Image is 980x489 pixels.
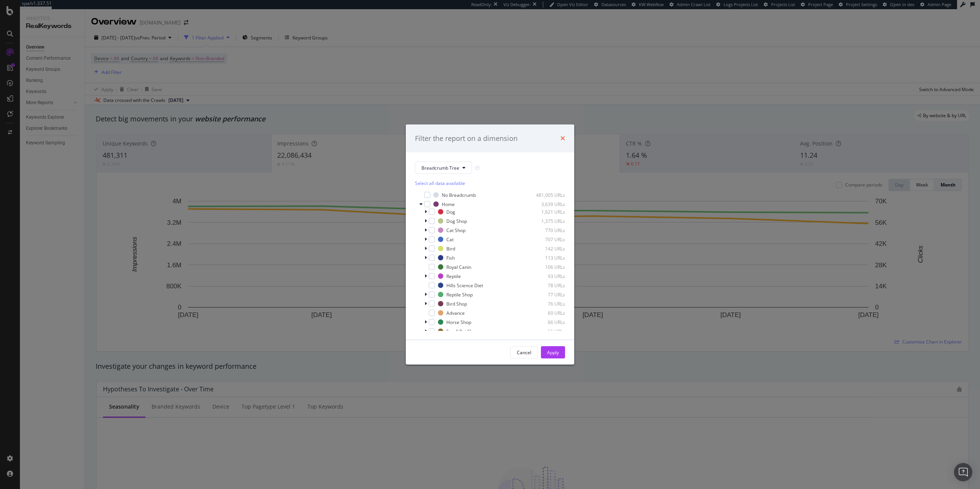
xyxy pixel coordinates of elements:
[446,282,483,289] div: Hills Science Diet
[446,328,478,335] div: Small Pet Shop
[528,227,565,234] div: 770 URLs
[528,264,565,270] div: 106 URLs
[528,301,565,307] div: 76 URLs
[528,319,565,325] div: 66 URLs
[446,236,454,243] div: Cat
[528,236,565,243] div: 707 URLs
[446,264,471,270] div: Royal Canin
[442,201,455,208] div: Home
[415,134,518,144] div: Filter the report on a dimension
[446,255,455,261] div: Fish
[547,349,559,356] div: Apply
[528,282,565,289] div: 78 URLs
[446,310,465,316] div: Advance
[954,463,972,481] div: Open Intercom Messenger
[528,328,565,335] div: 66 URLs
[442,192,476,198] div: No Breadcrumb
[541,346,565,358] button: Apply
[528,245,565,252] div: 142 URLs
[446,245,455,252] div: Bird
[528,201,565,208] div: 3,639 URLs
[528,310,565,316] div: 69 URLs
[446,218,467,224] div: Dog Shop
[517,349,531,356] div: Cancel
[528,192,565,198] div: 481,005 URLs
[528,291,565,298] div: 77 URLs
[528,209,565,215] div: 1,621 URLs
[528,255,565,261] div: 113 URLs
[510,346,538,358] button: Cancel
[421,165,459,171] span: Breadcrumb Tree
[446,319,471,325] div: Horse Shop
[446,227,465,234] div: Cat Shop
[560,134,565,144] div: times
[415,180,565,186] div: Select all data available
[446,209,455,215] div: Dog
[528,273,565,280] div: 93 URLs
[406,124,574,365] div: modal
[415,162,472,174] button: Breadcrumb Tree
[446,273,461,280] div: Reptile
[528,218,565,224] div: 1,375 URLs
[446,291,473,298] div: Reptile Shop
[446,301,467,307] div: Bird Shop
